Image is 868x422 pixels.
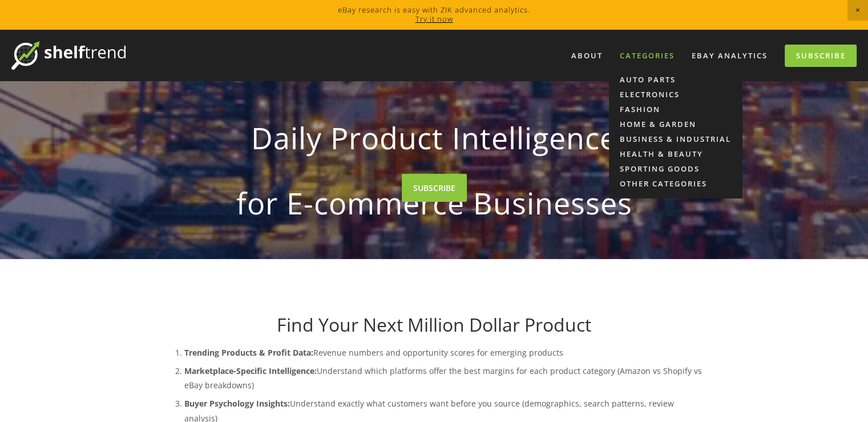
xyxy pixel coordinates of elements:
[402,174,467,202] a: SUBSCRIBE
[612,46,682,65] div: Categories
[11,41,126,70] img: ShelfTrend
[609,176,742,191] a: Other Categories
[564,46,610,65] a: About
[184,347,313,358] strong: Trending Products & Profit Data:
[609,146,742,161] a: Health & Beauty
[609,72,742,87] a: Auto Parts
[609,102,742,117] a: Fashion
[785,45,857,67] a: Subscribe
[609,161,742,176] a: Sporting Goods
[609,132,742,146] a: Business & Industrial
[609,87,742,102] a: Electronics
[684,46,775,65] a: eBay Analytics
[184,345,707,360] p: Revenue numbers and opportunity scores for emerging products
[162,314,707,336] h1: Find Your Next Million Dollar Product
[180,111,689,165] strong: Daily Product Intelligence
[415,14,453,24] a: Try it now
[609,117,742,132] a: Home & Garden
[184,398,290,409] strong: Buyer Psychology Insights:
[184,365,317,376] strong: Marketplace-Specific Intelligence:
[184,364,707,392] p: Understand which platforms offer the best margins for each product category (Amazon vs Shopify vs...
[180,176,689,230] strong: for E-commerce Businesses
